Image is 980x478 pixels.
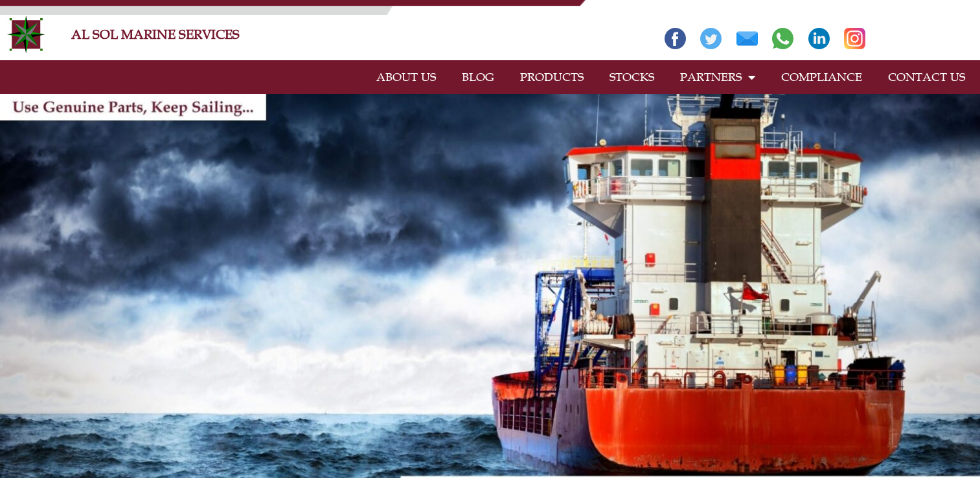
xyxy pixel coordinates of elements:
[363,62,449,92] a: ABOUT US
[71,27,240,42] a: AL SOL MARINE SERVICES
[449,62,507,92] a: BLOG
[597,62,667,92] a: STOCKS
[875,62,978,92] a: CONTACT US
[507,62,597,92] a: PRODUCTS
[667,62,768,92] a: PARTNERS
[768,62,875,92] a: COMPLIANCE
[6,15,45,54] img: Alsolmarine-logo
